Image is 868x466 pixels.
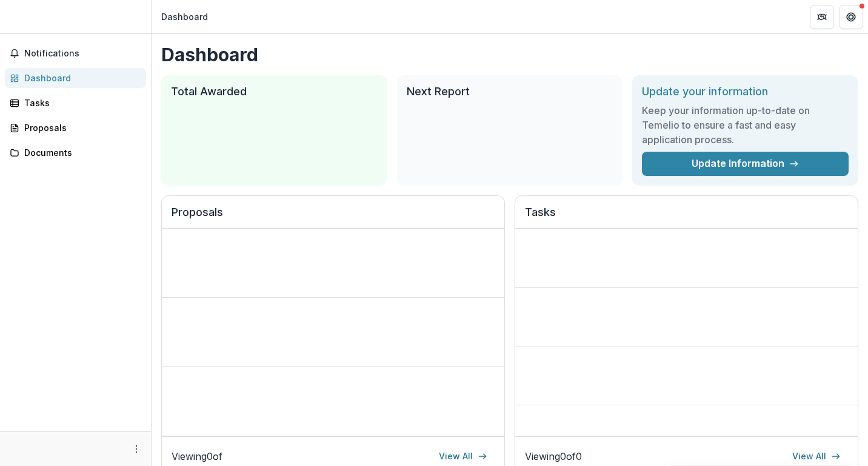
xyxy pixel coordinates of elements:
[525,206,848,229] h2: Tasks
[5,118,146,138] a: Proposals
[642,85,849,98] h2: Update your information
[839,5,863,29] button: Get Help
[24,96,136,109] div: Tasks
[156,8,213,25] nav: breadcrumb
[525,449,582,464] p: Viewing 0 of 0
[24,72,136,84] div: Dashboard
[24,121,136,134] div: Proposals
[171,85,378,98] h2: Total Awarded
[172,449,222,464] p: Viewing 0 of
[172,206,495,229] h2: Proposals
[432,447,495,466] a: View All
[785,447,848,466] a: View All
[5,143,146,163] a: Documents
[129,442,144,456] button: More
[5,44,146,63] button: Notifications
[5,68,146,88] a: Dashboard
[642,103,849,147] h3: Keep your information up-to-date on Temelio to ensure a fast and easy application process.
[407,85,613,98] h2: Next Report
[24,49,141,59] span: Notifications
[161,44,858,66] h1: Dashboard
[642,152,849,176] a: Update Information
[161,10,208,23] div: Dashboard
[5,93,146,113] a: Tasks
[810,5,834,29] button: Partners
[24,146,136,159] div: Documents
